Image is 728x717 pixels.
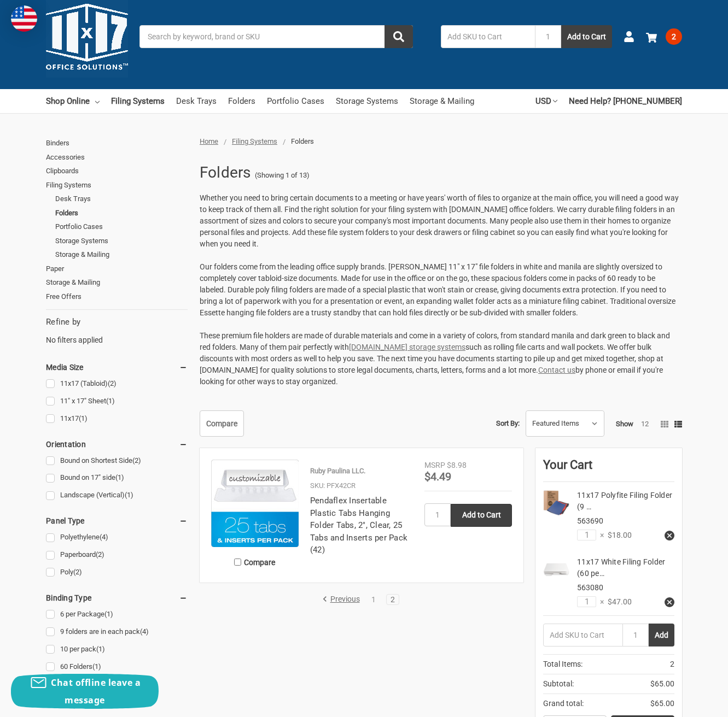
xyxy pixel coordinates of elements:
[11,674,159,709] button: Chat offline leave a message
[234,559,241,566] input: Compare
[46,290,188,304] a: Free Offers
[543,490,569,516] img: 11x17 Polyfite Filing Folder (9 per Package) (Red, Blue, & Black)
[211,460,299,547] img: Pendaflex Insertable Plastic Tabs Hanging Folder Tabs, 2", Clear, 25 Tabs and Inserts per Pack (42)
[200,137,218,145] a: Home
[543,659,583,670] span: Total Items:
[310,496,407,555] a: Pendaflex Insertable Plastic Tabs Hanging Folder Tabs, 2", Clear, 25 Tabs and Inserts per Pack (42)
[55,234,188,248] a: Storage Systems
[543,678,574,690] span: Subtotal:
[73,568,82,576] span: (2)
[46,607,188,622] a: 6 per Package
[211,553,299,571] label: Compare
[106,397,115,405] span: (1)
[46,316,188,328] h5: Refine by
[46,438,188,451] h5: Orientation
[496,415,520,432] label: Sort By:
[577,516,603,525] span: 563690
[577,491,672,511] a: 11x17 Polyfite Filing Folder (9 …
[46,412,188,426] a: 11x17
[228,89,255,113] a: Folders
[641,420,649,428] a: 12
[424,470,451,483] span: $4.49
[368,596,380,603] a: 1
[666,28,682,45] span: 2
[46,262,188,276] a: Paper
[200,330,682,387] p: These premium file holders are made of durable materials and come in a variety of colors, from st...
[92,662,101,671] span: (1)
[111,89,165,113] a: Filing Systems
[336,89,398,113] a: Storage Systems
[650,698,674,709] span: $65.00
[55,192,188,206] a: Desk Trays
[543,698,584,709] span: Grand total:
[646,22,682,51] a: 2
[46,660,188,674] a: 60 Folders
[46,454,188,468] a: Bound on Shortest Side
[46,514,188,527] h5: Panel Type
[46,377,188,391] a: 11x17 (Tabloid)
[100,533,108,541] span: (4)
[46,565,188,580] a: Poly
[115,473,124,481] span: (1)
[46,275,188,290] a: Storage & Mailing
[200,261,682,319] p: Our folders come from the leading office supply brands. [PERSON_NAME] 11" x 17" file folders in w...
[140,627,149,636] span: (4)
[46,136,188,150] a: Binders
[604,530,632,541] span: $18.00
[176,89,217,113] a: Desk Trays
[46,150,188,164] a: Accessories
[46,361,188,374] h5: Media Size
[46,164,188,178] a: Clipboards
[650,678,674,690] span: $65.00
[139,25,413,48] input: Search by keyword, brand or SKU
[577,583,603,592] span: 563080
[322,595,364,604] a: Previous
[55,248,188,262] a: Storage & Mailing
[46,89,100,113] a: Shop Online
[46,591,188,604] h5: Binding Type
[596,530,604,541] span: ×
[424,460,445,471] div: MSRP
[125,491,133,499] span: (1)
[46,394,188,409] a: 11" x 17" Sheet
[310,480,356,491] p: SKU: PFX42CR
[46,642,188,657] a: 10 per pack
[200,192,682,250] p: Whether you need to bring certain documents to a meeting or have years' worth of files to organiz...
[538,366,575,374] a: Contact us
[349,343,465,351] a: [DOMAIN_NAME] storage systems
[543,556,569,583] img: 11x17 White Filing Folder (60 per Package)
[232,137,277,145] a: Filing Systems
[596,596,604,608] span: ×
[543,456,674,482] div: Your Cart
[447,461,467,469] span: $8.98
[108,379,117,387] span: (2)
[569,89,682,113] a: Need Help? [PHONE_NUMBER]
[11,5,37,32] img: duty and tax information for United States
[200,410,244,437] a: Compare
[46,488,188,503] a: Landscape (Vertical)
[255,170,310,181] span: (Showing 1 of 13)
[55,206,188,220] a: Folders
[577,557,665,578] a: 11x17 White Filing Folder (60 pe…
[104,610,113,618] span: (1)
[561,25,612,48] button: Add to Cart
[46,178,188,192] a: Filing Systems
[535,89,557,113] a: USD
[291,137,314,145] span: Folders
[310,466,365,477] p: Ruby Paulina LLC.
[451,504,512,527] input: Add to Cart
[132,456,141,465] span: (2)
[410,89,474,113] a: Storage & Mailing
[96,550,104,559] span: (2)
[604,596,632,608] span: $47.00
[55,220,188,234] a: Portfolio Cases
[387,596,399,603] a: 2
[46,471,188,485] a: Bound on 17" side
[46,548,188,562] a: Paperboard
[46,316,188,345] div: No filters applied
[79,414,88,422] span: (1)
[96,645,105,653] span: (1)
[200,158,251,187] h1: Folders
